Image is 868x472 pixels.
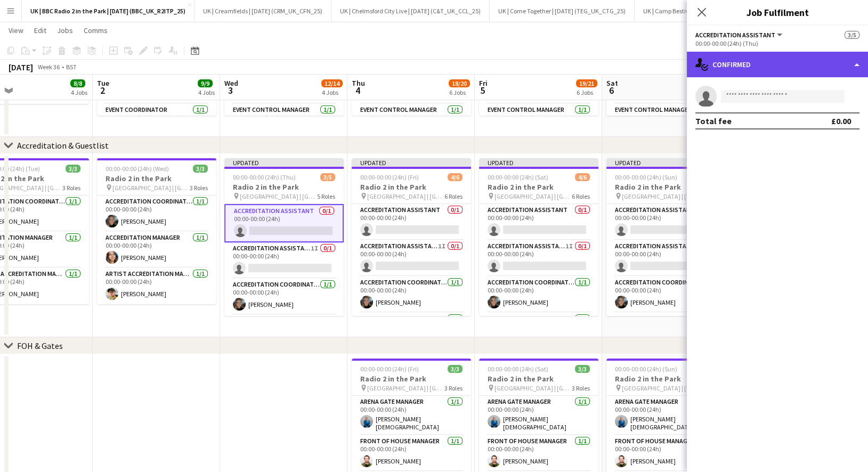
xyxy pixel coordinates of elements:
span: 00:00-00:00 (24h) (Sun) [615,173,677,181]
app-card-role: Accreditation Manager1/100:00-00:00 (24h)[PERSON_NAME] [97,232,216,268]
span: 8/8 [70,79,85,87]
span: [GEOGRAPHIC_DATA] | [GEOGRAPHIC_DATA], [GEOGRAPHIC_DATA] [494,384,572,392]
app-card-role: Accreditation Manager1/1 [606,313,726,349]
app-card-role: Accreditation Coordinator1/100:00-00:00 (24h)[PERSON_NAME] [352,276,471,313]
app-card-role: Accreditation Manager1/1 [479,313,598,349]
div: 4 Jobs [71,88,87,96]
app-card-role: Accreditation Coordinator1/100:00-00:00 (24h)[PERSON_NAME] [224,279,344,315]
div: Updated00:00-00:00 (24h) (Fri)4/6Radio 2 in the Park [GEOGRAPHIC_DATA] | [GEOGRAPHIC_DATA], [GEOG... [352,158,471,316]
span: [GEOGRAPHIC_DATA] | [GEOGRAPHIC_DATA], [GEOGRAPHIC_DATA] [112,184,190,192]
span: Fri [479,78,488,88]
app-card-role: Event Coordinator1/100:00-00:00 (24h) [97,104,216,140]
span: [GEOGRAPHIC_DATA] | [GEOGRAPHIC_DATA], [GEOGRAPHIC_DATA] [622,192,699,200]
div: BST [66,63,77,71]
h3: Radio 2 in the Park [479,182,598,192]
span: Tue [97,78,109,88]
div: Updated [479,158,598,167]
span: 4/6 [575,173,590,181]
span: Comms [84,26,108,35]
app-card-role: Artist Accreditation Manager1/100:00-00:00 (24h)[PERSON_NAME] [97,268,216,304]
span: [GEOGRAPHIC_DATA] | [GEOGRAPHIC_DATA], [GEOGRAPHIC_DATA] [622,384,699,392]
h3: Radio 2 in the Park [479,374,598,384]
app-card-role: Accreditation Coordinator1/100:00-00:00 (24h)[PERSON_NAME] [97,196,216,232]
app-card-role: Event Control Manager1/100:00-00:00 (24h) [479,104,598,140]
a: Comms [79,23,112,37]
span: 5 Roles [317,192,335,200]
app-card-role: Arena Gate Manager1/100:00-00:00 (24h)[PERSON_NAME][DEMOGRAPHIC_DATA] [606,396,726,435]
span: 3 [223,84,238,96]
div: £0.00 [831,116,851,126]
app-card-role: Accreditation Manager1/1 [352,313,471,349]
app-card-role: Event Control Manager1/100:00-00:00 (24h) [352,104,471,140]
span: [GEOGRAPHIC_DATA] | [GEOGRAPHIC_DATA], [GEOGRAPHIC_DATA] [367,192,444,200]
app-card-role: Arena Gate Manager1/100:00-00:00 (24h)[PERSON_NAME][DEMOGRAPHIC_DATA] [352,396,471,435]
h3: Radio 2 in the Park [352,374,471,384]
span: [GEOGRAPHIC_DATA] | [GEOGRAPHIC_DATA], [GEOGRAPHIC_DATA] [240,192,317,200]
span: 19/21 [576,79,597,87]
h3: Radio 2 in the Park [352,182,471,192]
app-card-role: Arena Gate Manager1/100:00-00:00 (24h)[PERSON_NAME][DEMOGRAPHIC_DATA] [479,396,598,435]
h3: Radio 2 in the Park [97,174,216,183]
app-card-role: Front of House Manager1/100:00-00:00 (24h)[PERSON_NAME] [606,435,726,471]
span: 3/3 [66,165,80,173]
div: Accreditation & Guestlist [17,140,109,151]
a: Edit [30,23,51,37]
span: 2 [95,84,109,96]
span: 3 Roles [444,384,463,392]
div: 4 Jobs [322,88,342,96]
span: 3/3 [193,165,208,173]
div: Updated [352,158,471,167]
button: UK | Chelmsford City Live | [DATE] (C&T_UK_CCL_25) [331,1,490,21]
span: 3/3 [575,365,590,373]
span: 00:00-00:00 (24h) (Fri) [360,173,419,181]
div: 6 Jobs [449,88,469,96]
div: Updated [224,158,344,167]
app-card-role: Accreditation Assistant1I0/100:00-00:00 (24h) [224,242,344,279]
h3: Radio 2 in the Park [224,182,344,192]
span: 12/14 [321,79,343,87]
span: Jobs [57,26,73,35]
app-card-role: Accreditation Coordinator1/100:00-00:00 (24h)[PERSON_NAME] [606,276,726,313]
span: 00:00-00:00 (24h) (Fri) [360,365,419,373]
span: Week 36 [35,63,62,71]
span: 4 [350,84,365,96]
span: 3/5 [845,31,859,39]
app-card-role: Accreditation Assistant0/100:00-00:00 (24h) [479,204,598,240]
app-card-role: Accreditation Assistant0/100:00-00:00 (24h) [352,204,471,240]
span: Edit [34,26,46,35]
span: 3 Roles [190,184,208,192]
span: 00:00-00:00 (24h) (Sat) [488,173,548,181]
span: 5 [477,84,488,96]
app-job-card: Updated00:00-00:00 (24h) (Thu)3/5Radio 2 in the Park [GEOGRAPHIC_DATA] | [GEOGRAPHIC_DATA], [GEOG... [224,158,344,316]
app-card-role: Front of House Manager1/100:00-00:00 (24h)[PERSON_NAME] [479,435,598,471]
app-card-role: Accreditation Coordinator1/100:00-00:00 (24h)[PERSON_NAME] [479,276,598,313]
span: 3/5 [320,173,335,181]
span: 3 Roles [572,384,590,392]
div: 00:00-00:00 (24h) (Thu) [695,39,859,47]
span: [GEOGRAPHIC_DATA] | [GEOGRAPHIC_DATA], [GEOGRAPHIC_DATA] [367,384,444,392]
span: 3/3 [448,365,463,373]
app-job-card: 00:00-00:00 (24h) (Wed)3/3Radio 2 in the Park [GEOGRAPHIC_DATA] | [GEOGRAPHIC_DATA], [GEOGRAPHIC_... [97,158,216,304]
app-card-role: Accreditation Assistant1I0/100:00-00:00 (24h) [352,240,471,276]
span: 9/9 [198,79,213,87]
button: UK | Creamfields | [DATE] (CRM_UK_CFN_25) [194,1,331,21]
span: 3 Roles [62,184,80,192]
span: 00:00-00:00 (24h) (Wed) [106,165,169,173]
span: Sat [606,78,618,88]
app-card-role: Accreditation Assistant0/100:00-00:00 (24h) [224,204,344,242]
span: View [9,26,23,35]
h3: Radio 2 in the Park [606,374,726,384]
a: Jobs [53,23,77,37]
button: UK | Camp Bestival [GEOGRAPHIC_DATA] | [DATE] (SFG/ APL_UK_CBS_25) [635,1,849,21]
span: Wed [224,78,238,88]
span: 6 Roles [444,192,463,200]
div: 6 Jobs [577,88,597,96]
h3: Job Fulfilment [687,5,868,19]
app-job-card: Updated00:00-00:00 (24h) (Sun)4/6Radio 2 in the Park [GEOGRAPHIC_DATA] | [GEOGRAPHIC_DATA], [GEOG... [606,158,726,316]
span: 00:00-00:00 (24h) (Thu) [233,173,296,181]
button: Accreditation Assistant [695,31,784,39]
div: Confirmed [687,52,868,77]
span: 4/6 [448,173,463,181]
